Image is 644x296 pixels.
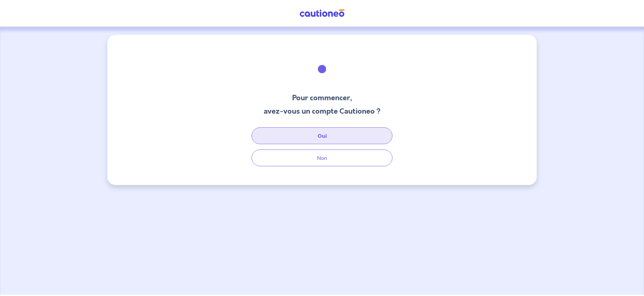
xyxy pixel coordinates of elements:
h3: Pour commencer, [264,93,381,103]
h3: avez-vous un compte Cautioneo ? [264,106,381,117]
button: Non [252,150,392,166]
img: illu_welcome.svg [304,51,340,87]
button: Oui [252,127,392,144]
img: Cautioneo [297,9,347,17]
